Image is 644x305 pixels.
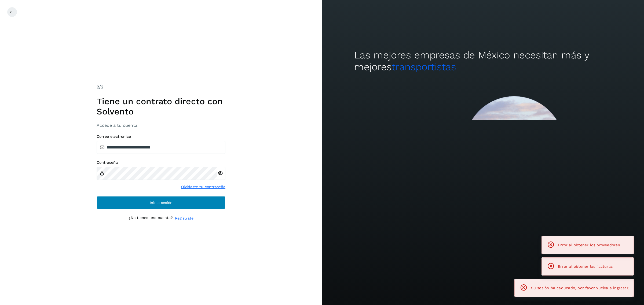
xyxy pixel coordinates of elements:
[97,160,225,165] label: Contraseña
[97,134,225,139] label: Correo electrónico
[150,201,173,204] span: Inicia sesión
[97,196,225,209] button: Inicia sesión
[175,215,193,221] a: Regístrate
[354,49,612,73] h2: Las mejores empresas de México necesitan más y mejores
[558,264,613,269] span: Error al obtener las facturas
[97,84,225,90] div: /2
[392,61,456,73] span: transportistas
[531,286,629,290] span: Su sesión ha caducado, por favor vuelva a ingresar.
[97,123,225,128] h3: Accede a tu cuenta
[181,184,225,190] a: Olvidaste tu contraseña
[129,215,173,221] p: ¿No tienes una cuenta?
[558,243,620,247] span: Error al obtener los proveedores
[97,96,225,117] h1: Tiene un contrato directo con Solvento
[97,84,99,90] span: 2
